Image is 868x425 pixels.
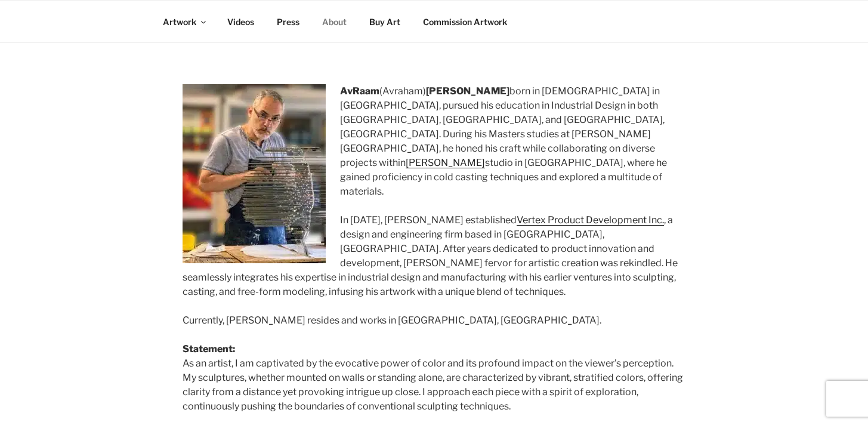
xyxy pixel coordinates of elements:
a: Press [267,7,310,36]
a: Commission Artwork [413,7,518,36]
p: Currently, [PERSON_NAME] resides and works in [GEOGRAPHIC_DATA], [GEOGRAPHIC_DATA]. [183,313,686,328]
a: Videos [217,7,265,36]
a: Buy Art [359,7,411,36]
a: Vertex Product Development Inc. [517,214,664,226]
strong: [PERSON_NAME] [426,85,509,97]
a: About [312,7,357,36]
strong: Statement: [183,343,235,355]
p: As an artist, I am captivated by the evocative power of color and its profound impact on the view... [183,342,686,414]
strong: AvRaam [340,85,379,97]
nav: Top Menu [153,7,716,36]
a: [PERSON_NAME] [406,157,485,168]
a: Artwork [153,7,215,36]
p: (Avraham) born in [DEMOGRAPHIC_DATA] in [GEOGRAPHIC_DATA], pursued his education in Industrial De... [183,84,686,199]
p: In [DATE], [PERSON_NAME] established , a design and engineering firm based in [GEOGRAPHIC_DATA], ... [183,213,686,299]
